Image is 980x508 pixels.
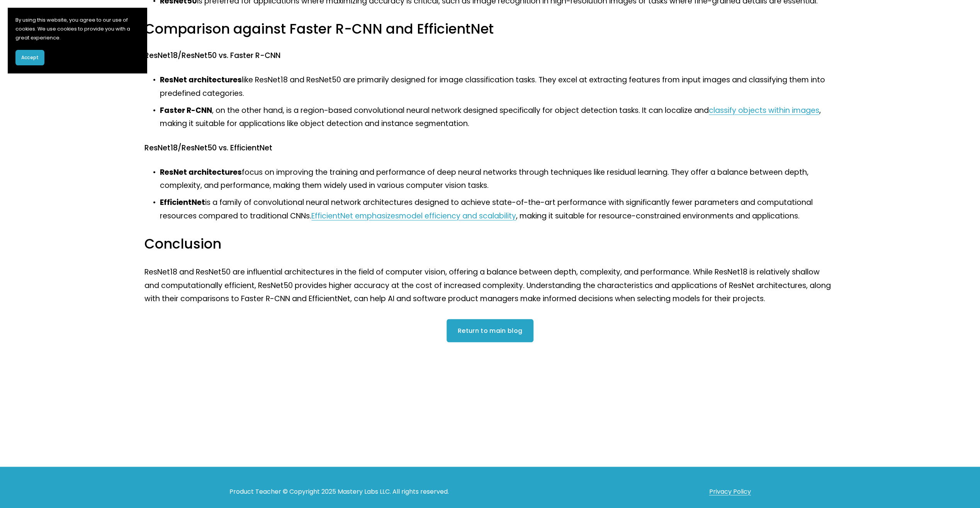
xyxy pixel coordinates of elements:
p: ResNet18 and ResNet50 are influential architectures in the field of computer vision, offering a b... [144,266,836,306]
p: Product Teacher © Copyright 2025 Mastery Labs LLC. All rights reserved. [229,486,573,498]
a: EfficientNet emphasizes [311,211,399,221]
strong: EfficientNet [160,197,205,208]
p: focus on improving the training and performance of deep neural networks through techniques like r... [160,166,836,193]
p: , on the other hand, is a region-based convolutional neural network designed specifically for obj... [160,104,836,131]
span: Accept [21,54,39,61]
section: Cookie banner [8,8,147,73]
a: model efficiency and scalability [399,211,516,221]
h3: Conclusion [144,235,836,253]
h3: Comparison against Faster R-CNN and EfficientNet [144,20,836,38]
a: Privacy Policy [709,486,751,498]
strong: Faster R-CNN [160,105,212,116]
p: like ResNet18 and ResNet50 are primarily designed for image classification tasks. They excel at e... [160,73,836,100]
p: is a family of convolutional neural network architectures designed to achieve state-of-the-art pe... [160,196,836,223]
button: Accept [15,50,44,65]
h4: ResNet18/ResNet50 vs. EfficientNet [144,143,836,153]
strong: ResNet architectures [160,167,242,177]
a: classify objects within images [709,105,819,116]
strong: ResNet architectures [160,75,242,85]
p: By using this website, you agree to our use of cookies. We use cookies to provide you with a grea... [15,15,139,42]
a: Return to main blog [447,319,534,342]
h4: ResNet18/ResNet50 vs. Faster R-CNN [144,51,836,61]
